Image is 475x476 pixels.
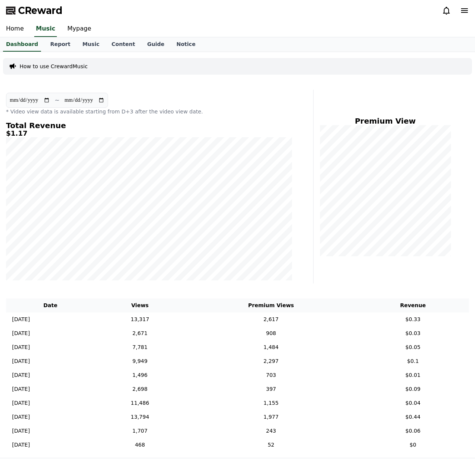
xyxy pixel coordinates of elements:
[6,5,62,17] a: CReward
[185,340,357,354] td: 1,484
[12,399,30,407] p: [DATE]
[6,298,95,312] th: Date
[95,354,185,368] td: 9,949
[95,438,185,452] td: 468
[185,410,357,424] td: 1,977
[76,37,105,52] a: Music
[171,37,202,52] a: Notice
[185,312,357,326] td: 2,617
[357,424,469,438] td: $0.06
[18,5,62,17] span: CReward
[185,438,357,452] td: 52
[95,410,185,424] td: 13,794
[12,315,30,323] p: [DATE]
[95,340,185,354] td: 7,781
[95,312,185,326] td: 13,317
[357,382,469,396] td: $0.09
[185,298,357,312] th: Premium Views
[357,410,469,424] td: $0.44
[357,396,469,410] td: $0.04
[6,121,292,130] h4: Total Revenue
[95,368,185,382] td: 1,496
[34,21,57,37] a: Music
[12,343,30,351] p: [DATE]
[357,340,469,354] td: $0.05
[6,108,292,115] p: * Video view data is available starting from D+3 after the video view date.
[357,298,469,312] th: Revenue
[185,396,357,410] td: 1,155
[357,368,469,382] td: $0.01
[6,130,292,137] h5: $1.17
[141,37,171,52] a: Guide
[20,63,88,70] a: How to use CrewardMusic
[12,441,30,449] p: [DATE]
[44,37,76,52] a: Report
[12,371,30,379] p: [DATE]
[12,413,30,421] p: [DATE]
[357,312,469,326] td: $0.33
[95,382,185,396] td: 2,698
[185,326,357,340] td: 908
[185,368,357,382] td: 703
[95,326,185,340] td: 2,671
[12,329,30,337] p: [DATE]
[357,354,469,368] td: $0.1
[12,385,30,393] p: [DATE]
[55,96,59,105] p: ~
[185,382,357,396] td: 397
[320,117,451,125] h4: Premium View
[61,21,97,37] a: Mypage
[185,354,357,368] td: 2,297
[95,396,185,410] td: 11,486
[105,37,141,52] a: Content
[185,424,357,438] td: 243
[12,427,30,435] p: [DATE]
[95,424,185,438] td: 1,707
[357,326,469,340] td: $0.03
[357,438,469,452] td: $0
[3,37,41,52] a: Dashboard
[12,357,30,365] p: [DATE]
[95,298,185,312] th: Views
